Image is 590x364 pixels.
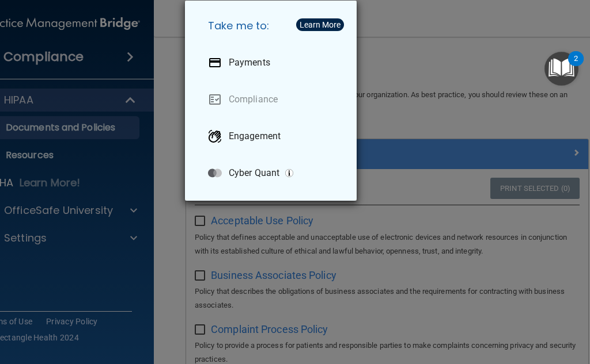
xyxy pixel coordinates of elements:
[300,21,341,29] div: Learn More
[574,59,578,74] div: 2
[229,57,270,68] p: Payments
[199,47,347,79] a: Payments
[199,120,347,152] a: Engagement
[199,10,347,42] h5: Take me to:
[544,52,578,86] button: Open Resource Center, 2 new notifications
[229,167,279,179] p: Cyber Quant
[229,131,281,142] p: Engagement
[199,83,347,116] a: Compliance
[296,18,344,31] button: Learn More
[199,157,347,189] a: Cyber Quant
